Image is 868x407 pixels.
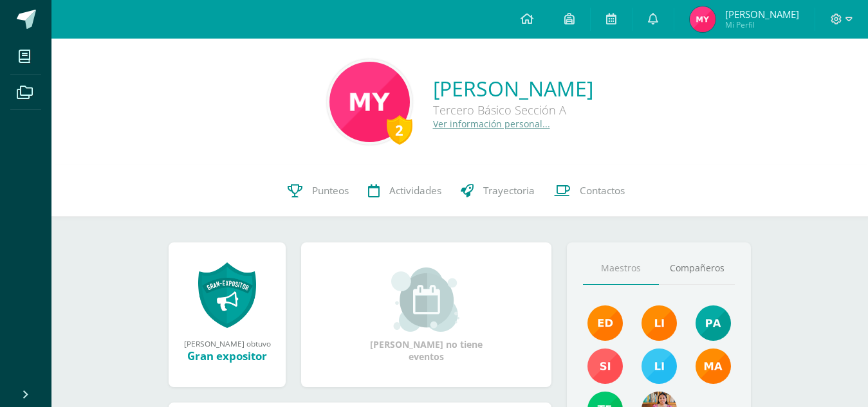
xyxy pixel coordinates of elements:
img: f1876bea0eda9ed609c3471a3207beac.png [587,348,623,384]
img: f9abb0ae9418971445c6ba7d63445e70.png [690,6,716,32]
img: f40e456500941b1b33f0807dd74ea5cf.png [587,305,623,341]
a: Compañeros [659,252,735,285]
a: [PERSON_NAME] [433,75,593,102]
img: event_small.png [391,267,461,332]
a: Ver información personal... [433,118,550,130]
a: Punteos [278,165,358,217]
div: 2 [387,115,412,145]
span: Mi Perfil [725,19,799,30]
img: 560278503d4ca08c21e9c7cd40ba0529.png [696,348,731,384]
div: Gran expositor [181,348,273,363]
a: Contactos [544,165,634,217]
a: Maestros [583,252,659,285]
a: Actividades [358,165,451,217]
img: 93ccdf12d55837f49f350ac5ca2a40a5.png [642,348,677,384]
img: cefb4344c5418beef7f7b4a6cc3e812c.png [642,305,677,341]
span: [PERSON_NAME] [725,8,799,21]
span: Punteos [312,184,349,197]
img: 8b82df64148e05d715029389a6418b12.png [329,62,410,142]
div: [PERSON_NAME] no tiene eventos [362,267,491,363]
a: Trayectoria [451,165,544,217]
span: Contactos [580,184,625,197]
div: Tercero Básico Sección A [433,102,593,118]
span: Trayectoria [483,184,535,197]
img: 40c28ce654064086a0d3fb3093eec86e.png [696,305,731,341]
span: Actividades [389,184,441,197]
div: [PERSON_NAME] obtuvo [181,338,273,348]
